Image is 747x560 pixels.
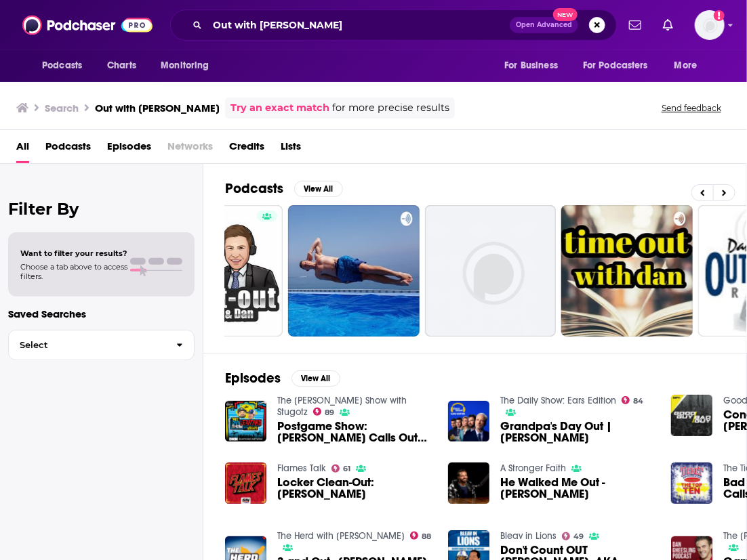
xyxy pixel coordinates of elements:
[45,102,79,114] h3: Search
[422,534,431,540] span: 88
[448,401,489,442] img: Grandpa's Day Out | Dan Crenshaw
[500,477,655,500] a: He Walked Me Out - Dan Coffman
[8,199,195,219] h2: Filter By
[695,10,725,40] span: Logged in as smeizlik
[695,10,725,40] button: Show profile menu
[658,14,679,37] a: Show notifications dropdown
[22,12,153,38] img: Podchaser - Follow, Share and Rate Podcasts
[714,10,725,21] svg: Add a profile image
[658,102,725,114] button: Send feedback
[277,421,432,444] span: Postgame Show: [PERSON_NAME] Calls Out [PERSON_NAME]
[98,53,144,79] a: Charts
[107,56,136,75] span: Charts
[225,180,283,197] h2: Podcasts
[225,180,343,197] a: PodcastsView All
[343,466,350,472] span: 61
[277,530,405,542] a: The Herd with Colin Cowherd
[16,135,29,163] a: All
[633,398,643,404] span: 84
[500,395,616,406] a: The Daily Show: Ears Edition
[230,100,329,116] a: Try an exact match
[95,102,220,114] h3: Out with [PERSON_NAME]
[665,53,714,79] button: open menu
[622,396,644,404] a: 84
[225,462,266,504] img: Locker Clean-Out: Dan Vladar
[8,330,195,360] button: Select
[500,477,655,500] span: He Walked Me Out - [PERSON_NAME]
[281,135,301,163] a: Lists
[500,530,557,542] a: Bleav in Lions
[8,307,195,320] p: Saved Searches
[695,10,725,40] img: User Profile
[553,8,578,21] span: New
[225,370,281,387] h2: Episodes
[45,135,91,163] a: Podcasts
[410,532,432,540] a: 88
[500,421,655,444] a: Grandpa's Day Out | Dan Crenshaw
[504,56,558,75] span: For Business
[671,395,712,436] img: Conor calls out...Dan Hooker?!
[20,262,127,281] span: Choose a tab above to access filters.
[562,532,584,540] a: 49
[207,14,510,36] input: Search podcasts, credits, & more...
[516,22,572,28] span: Open Advanced
[331,465,351,473] a: 61
[313,408,335,416] a: 89
[167,135,213,163] span: Networks
[573,534,584,540] span: 49
[624,14,647,37] a: Show notifications dropdown
[500,462,566,474] a: A Stronger Faith
[151,53,226,79] button: open menu
[170,9,617,41] div: Search podcasts, credits, & more...
[495,53,575,79] button: open menu
[277,421,432,444] a: Postgame Show: Udonis Haslem Calls Out Dan
[448,462,489,504] img: He Walked Me Out - Dan Coffman
[225,401,266,442] img: Postgame Show: Udonis Haslem Calls Out Dan
[277,477,432,500] span: Locker Clean-Out: [PERSON_NAME]
[291,370,340,387] button: View All
[277,395,407,418] a: The Dan Le Batard Show with Stugotz
[33,53,100,79] button: open menu
[674,56,698,75] span: More
[225,370,340,387] a: EpisodesView All
[574,53,668,79] button: open menu
[332,100,449,116] span: for more precise results
[107,135,151,163] a: Episodes
[42,56,82,75] span: Podcasts
[9,341,165,349] span: Select
[161,56,209,75] span: Monitoring
[325,410,334,416] span: 89
[277,462,326,474] a: Flames Talk
[294,181,343,197] button: View All
[20,249,127,258] span: Want to filter your results?
[229,135,264,163] a: Credits
[583,56,648,75] span: For Podcasters
[510,17,578,33] button: Open AdvancedNew
[671,462,712,504] img: Bad Radio- Julie Calls Out Dan
[277,477,432,500] a: Locker Clean-Out: Dan Vladar
[500,421,655,444] span: Grandpa's Day Out | [PERSON_NAME]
